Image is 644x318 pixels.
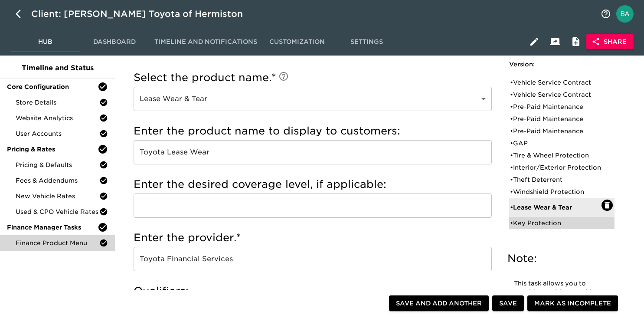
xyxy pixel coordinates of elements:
[509,60,615,69] h6: Version:
[16,114,99,122] span: Website Analytics
[510,203,602,212] div: • Lease Wear & Tear
[396,298,482,309] span: Save and Add Another
[545,31,566,52] button: Client View
[509,149,615,161] div: •Tire & Wheel Protection
[134,247,492,271] input: Example: SafeGuard, EasyCare, JM&A
[509,161,615,174] div: •Interior/Exterior Protection
[507,252,616,266] h5: Note:
[510,187,602,196] div: • Windshield Protection
[510,175,602,184] div: • Theft Deterrent
[16,98,99,107] span: Store Details
[510,151,602,160] div: • Tire & Wheel Protection
[16,239,99,247] span: Finance Product Menu
[134,284,492,298] h5: Qualifiers:
[510,139,602,148] div: • GAP
[534,298,611,309] span: Mark as Incomplete
[154,36,257,47] span: Timeline and Notifications
[134,124,492,138] h5: Enter the product name to display to customers:
[509,137,615,149] div: •GAP
[524,31,545,52] button: Edit Hub
[566,31,586,52] button: Internal Notes and Comments
[7,145,98,154] span: Pricing & Rates
[509,198,615,217] div: •Lease Wear & Tear
[134,231,492,245] h5: Enter the provider.
[510,219,602,227] div: • Key Protection
[268,36,327,47] span: Customization
[337,36,396,47] span: Settings
[499,298,517,309] span: Save
[602,200,613,211] button: Delete: Lease Wear & Tear
[7,223,98,232] span: Finance Manager Tasks
[134,87,492,111] div: Lease Wear & Tear
[509,217,615,229] div: •Key Protection
[509,101,615,113] div: •Pre-Paid Maintenance
[510,163,602,172] div: • Interior/Exterior Protection
[510,102,602,111] div: • Pre-Paid Maintenance
[16,36,75,47] span: Hub
[509,113,615,125] div: •Pre-Paid Maintenance
[7,82,98,91] span: Core Configuration
[134,177,492,191] h5: Enter the desired coverage level, if applicable:
[134,71,492,85] h5: Select the product name.
[593,36,627,47] span: Share
[509,174,615,186] div: •Theft Deterrent
[616,5,634,23] img: Profile
[85,36,144,47] span: Dashboard
[510,90,602,99] div: • Vehicle Service Contract
[31,7,255,21] div: Client: [PERSON_NAME] Toyota of Hermiston
[16,176,99,185] span: Fees & Addendums
[527,295,618,311] button: Mark as Incomplete
[492,295,524,311] button: Save
[16,129,99,138] span: User Accounts
[510,127,602,135] div: • Pre-Paid Maintenance
[16,192,99,200] span: New Vehicle Rates
[595,3,616,24] button: notifications
[510,78,602,87] div: • Vehicle Service Contract
[586,34,634,50] button: Share
[509,89,615,101] div: •Vehicle Service Contract
[16,161,99,169] span: Pricing & Defaults
[510,115,602,123] div: • Pre-Paid Maintenance
[509,125,615,137] div: •Pre-Paid Maintenance
[389,295,489,311] button: Save and Add Another
[16,207,99,216] span: Used & CPO Vehicle Rates
[7,63,108,73] span: Timeline and Status
[509,76,615,89] div: •Vehicle Service Contract
[509,186,615,198] div: •Windshield Protection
